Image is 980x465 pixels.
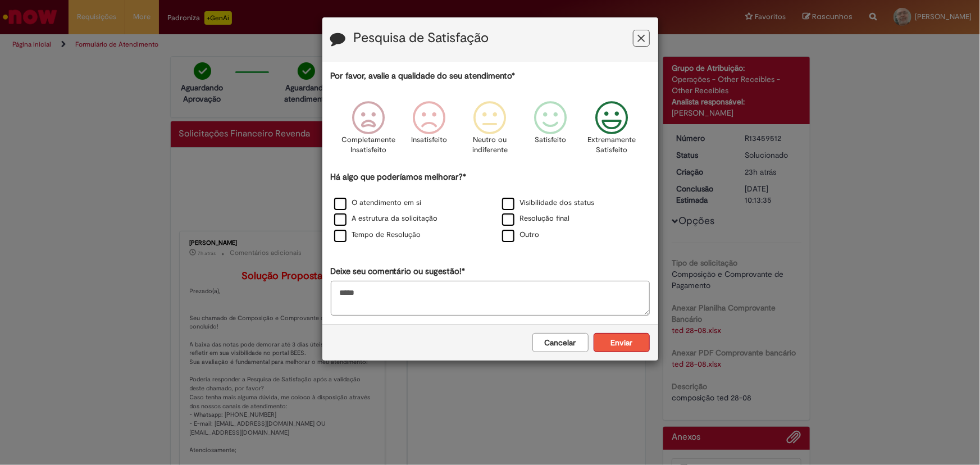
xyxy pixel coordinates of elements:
[502,213,570,224] label: Resolução final
[334,213,438,224] label: A estrutura da solicitação
[594,333,650,352] button: Enviar
[532,333,589,352] button: Cancelar
[331,266,466,277] label: Deixe seu comentário ou sugestão!*
[334,230,421,240] label: Tempo de Resolução
[587,135,636,156] p: Extremamente Satisfeito
[411,135,447,145] p: Insatisfeito
[502,198,595,208] label: Visibilidade dos status
[502,230,540,240] label: Outro
[334,198,422,208] label: O atendimento em si
[461,93,518,170] div: Neutro ou indiferente
[354,31,489,45] label: Pesquisa de Satisfação
[331,171,650,244] div: Há algo que poderíamos melhorar?*
[535,135,567,145] p: Satisfeito
[470,135,510,156] p: Neutro ou indiferente
[522,93,580,170] div: Satisfeito
[341,135,395,156] p: Completamente Insatisfeito
[340,93,397,170] div: Completamente Insatisfeito
[400,93,458,170] div: Insatisfeito
[583,93,640,170] div: Extremamente Satisfeito
[331,70,516,82] label: Por favor, avalie a qualidade do seu atendimento*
